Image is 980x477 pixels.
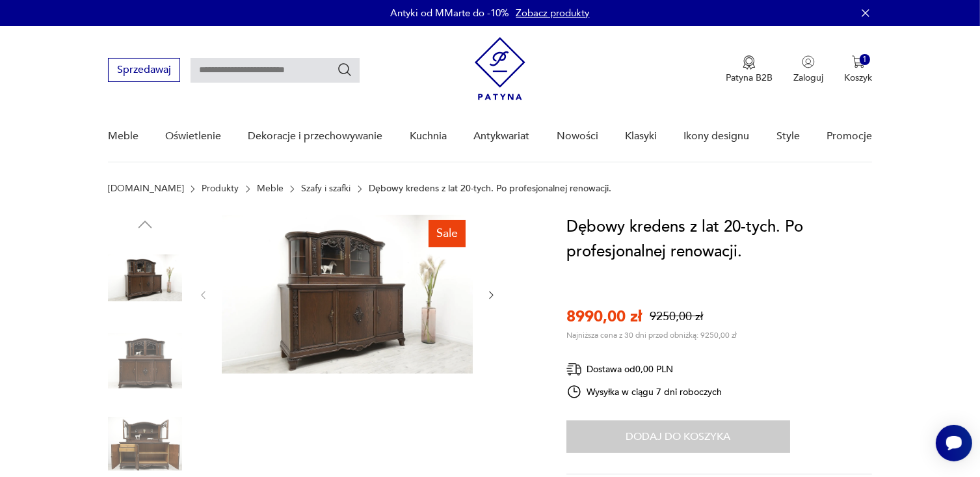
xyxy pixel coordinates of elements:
[566,330,737,340] p: Najniższa cena z 30 dni przed obniżką: 9250,00 zł
[566,384,722,400] div: Wysyłka w ciągu 7 dni roboczych
[248,111,383,161] a: Dekoracje i przechowywanie
[391,7,510,20] p: Antyki od MMarte do -10%
[257,184,284,194] a: Meble
[802,55,815,68] img: Ikonka użytkownika
[793,72,823,84] p: Zaloguj
[108,184,184,194] a: [DOMAIN_NAME]
[108,324,182,398] img: Zdjęcie produktu Dębowy kredens z lat 20-tych. Po profesjonalnej renowacji.
[369,184,611,194] p: Dębowy kredens z lat 20-tych. Po profesjonalnej renowacji.
[566,361,722,377] div: Dostawa od 0,00 PLN
[827,111,872,161] a: Promocje
[108,66,180,75] a: Sprzedawaj
[793,55,823,84] button: Zaloguj
[844,72,872,84] p: Koszyk
[936,425,972,461] iframe: Smartsupp widget button
[557,111,598,161] a: Nowości
[202,184,239,194] a: Produkty
[222,215,473,374] img: Zdjęcie produktu Dębowy kredens z lat 20-tych. Po profesjonalnej renowacji.
[337,62,352,77] button: Szukaj
[473,111,529,161] a: Antykwariat
[108,111,139,161] a: Meble
[726,72,773,84] p: Patyna B2B
[650,308,703,325] p: 9250,00 zł
[743,55,756,70] img: Ikona medalu
[683,111,749,161] a: Ikony designu
[410,111,447,161] a: Kuchnia
[776,111,800,161] a: Style
[429,220,466,247] div: Sale
[165,111,221,161] a: Oświetlenie
[852,55,865,68] img: Ikona koszyka
[625,111,657,161] a: Klasyki
[108,58,180,82] button: Sprzedawaj
[566,306,642,327] p: 8990,00 zł
[726,55,773,84] button: Patyna B2B
[860,54,871,65] div: 1
[108,241,182,315] img: Zdjęcie produktu Dębowy kredens z lat 20-tych. Po profesjonalnej renowacji.
[475,37,525,100] img: Patyna - sklep z meblami i dekoracjami vintage
[566,361,582,377] img: Ikona dostawy
[566,215,872,264] h1: Dębowy kredens z lat 20-tych. Po profesjonalnej renowacji.
[726,55,773,84] a: Ikona medaluPatyna B2B
[516,7,590,20] a: Zobacz produkty
[844,55,872,84] button: 1Koszyk
[301,184,351,194] a: Szafy i szafki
